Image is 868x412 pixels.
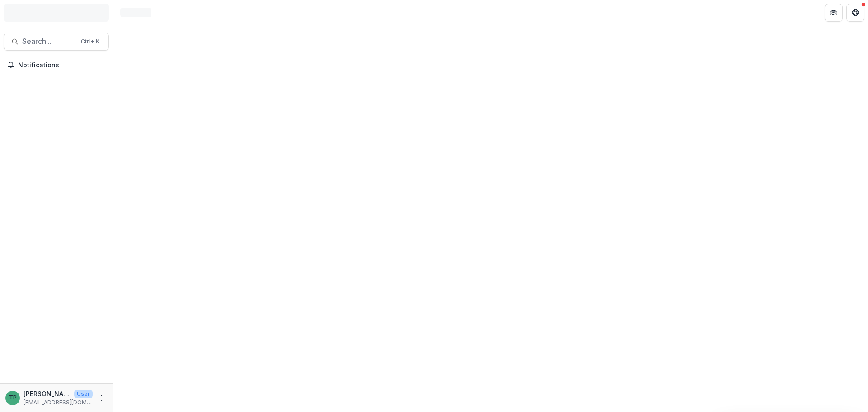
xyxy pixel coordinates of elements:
[22,37,75,46] span: Search...
[18,62,105,69] span: Notifications
[9,395,17,401] div: Tiffany Phillips
[96,393,107,403] button: More
[74,390,93,398] p: User
[4,58,109,72] button: Notifications
[79,37,101,47] div: Ctrl + K
[846,4,864,22] button: Get Help
[24,398,93,407] p: [EMAIL_ADDRESS][DOMAIN_NAME]
[825,4,843,22] button: Partners
[24,389,71,398] p: [PERSON_NAME]
[4,33,109,51] button: Search...
[117,6,155,19] nav: breadcrumb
